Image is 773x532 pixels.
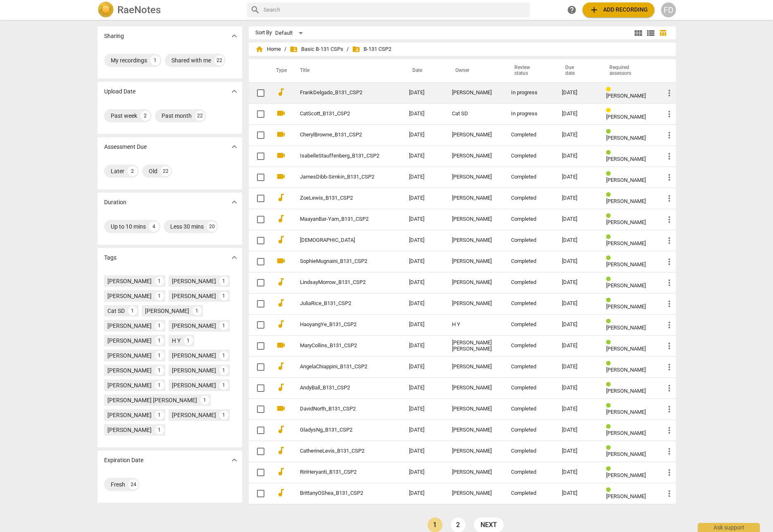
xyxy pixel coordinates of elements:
div: 1 [128,306,137,315]
div: [PERSON_NAME] [PERSON_NAME] [107,396,197,404]
p: Assessment Due [104,143,147,151]
a: CatherineLevis_B131_CSP2 [300,448,379,454]
div: 1 [219,321,228,330]
span: Review status: completed [606,466,614,472]
div: [DATE] [562,132,593,138]
td: [DATE] [402,230,445,251]
span: more_vert [664,278,674,288]
div: 22 [161,166,171,176]
div: [PERSON_NAME] [172,381,216,389]
div: Completed [511,216,549,222]
span: more_vert [664,88,674,98]
td: [DATE] [402,335,445,356]
div: [PERSON_NAME] [107,381,152,389]
td: [DATE] [402,272,445,293]
div: 1 [155,321,164,330]
span: [PERSON_NAME] [606,135,646,141]
span: [PERSON_NAME] [606,219,646,225]
button: Show more [228,251,240,264]
a: AngelaChiappini_B131_CSP2 [300,364,379,370]
img: Logo [98,2,114,18]
div: [PERSON_NAME] [452,364,498,370]
div: 1 [155,291,164,301]
div: [PERSON_NAME] [452,427,498,433]
span: [PERSON_NAME] [606,303,646,310]
span: more_vert [664,320,674,330]
div: 24 [128,480,138,489]
td: [DATE] [402,251,445,272]
div: In progress [511,90,549,96]
span: audiotrack [276,488,286,498]
button: Table view [657,27,669,39]
div: Shared with me [171,56,211,64]
span: [PERSON_NAME] [606,409,646,415]
div: [PERSON_NAME] [452,132,498,138]
span: videocam [276,403,286,413]
div: Completed [511,195,549,201]
span: audiotrack [276,214,286,224]
span: [PERSON_NAME] [606,261,646,267]
div: 1 [219,366,228,375]
div: [PERSON_NAME] [107,277,152,285]
div: 4 [149,222,159,231]
div: Completed [511,427,549,433]
button: Show more [228,30,240,42]
span: more_vert [664,151,674,161]
div: [DATE] [562,343,593,349]
span: B-131 CSP2 [352,45,391,53]
div: [PERSON_NAME] [452,174,498,180]
div: 1 [155,277,164,286]
div: Completed [511,301,549,307]
div: 1 [155,366,164,375]
span: Review status: completed [606,192,614,198]
td: [DATE] [402,420,445,441]
span: [PERSON_NAME] [606,472,646,478]
button: Show more [228,196,240,208]
a: RiriHeryanti_B131_CSP2 [300,469,379,475]
div: My recordings [111,56,147,64]
div: [PERSON_NAME] [452,195,498,201]
span: search [250,5,260,15]
a: SophieMugnaini_B131_CSP2 [300,258,379,265]
div: 2 [128,166,138,176]
button: Show more [228,85,240,98]
div: Later [111,167,124,175]
div: Completed [511,174,549,180]
div: 1 [219,291,228,301]
span: [PERSON_NAME] [606,493,646,499]
p: Duration [104,198,126,207]
div: [DATE] [562,258,593,265]
span: view_module [633,28,643,38]
span: more_vert [664,130,674,140]
div: Completed [511,490,549,496]
span: [PERSON_NAME] [606,451,646,457]
td: [DATE] [402,462,445,483]
span: expand_more [229,197,239,207]
span: more_vert [664,299,674,309]
span: view_list [646,28,656,38]
span: [PERSON_NAME] [606,324,646,331]
span: more_vert [664,468,674,477]
span: videocam [276,129,286,139]
div: 1 [155,351,164,360]
div: Completed [511,448,549,454]
div: 1 [155,336,164,345]
span: Review status: completed [606,234,614,240]
td: [DATE] [402,103,445,124]
a: BrittanyOShea_B131_CSP2 [300,490,379,496]
div: [PERSON_NAME] [452,469,498,475]
span: more_vert [664,489,674,499]
div: 1 [219,381,228,390]
div: [DATE] [562,427,593,433]
div: 1 [155,410,164,420]
span: Review status: completed [606,171,614,177]
span: audiotrack [276,235,286,245]
span: audiotrack [276,277,286,287]
span: [PERSON_NAME] [606,367,646,373]
span: [PERSON_NAME] [606,240,646,246]
div: [PERSON_NAME] [PERSON_NAME] [452,340,498,352]
span: more_vert [664,362,674,372]
span: Add recording [589,5,648,15]
div: Completed [511,343,549,349]
div: Ask support [698,523,760,532]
